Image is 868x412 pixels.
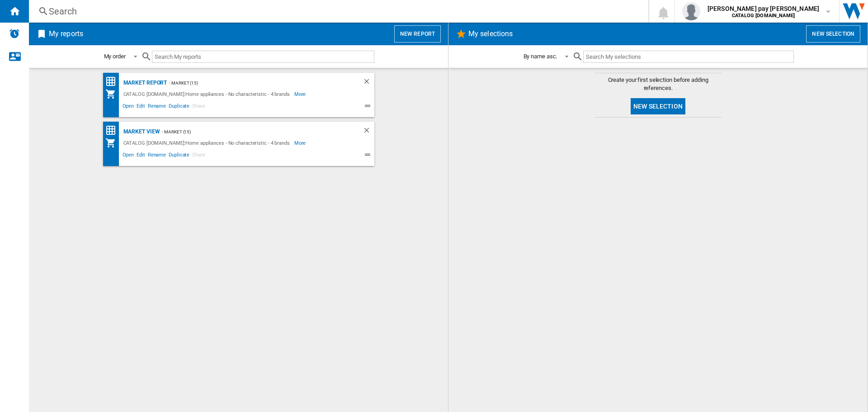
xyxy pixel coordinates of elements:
[363,126,374,137] div: Delete
[49,5,625,18] div: Search
[583,51,793,63] input: Search My selections
[167,77,344,89] div: - Market (15)
[121,137,294,148] div: CATALOG [DOMAIN_NAME]:Home appliances - No characteristic - 4 brands
[467,25,514,43] h2: My selections
[105,137,121,148] div: My Assortment
[363,77,374,89] div: Delete
[394,25,441,43] button: New report
[135,151,146,161] span: Edit
[806,25,860,43] button: New selection
[121,89,294,99] div: CATALOG [DOMAIN_NAME]:Home appliances - No characteristic - 4 brands
[595,76,722,92] span: Create your first selection before adding references.
[191,151,207,161] span: Share
[104,53,126,60] div: My order
[524,53,557,60] div: By name asc.
[121,102,136,113] span: Open
[121,77,167,89] div: Market Report
[167,151,191,161] span: Duplicate
[294,89,307,99] span: More
[152,51,374,63] input: Search My reports
[105,125,121,136] div: Price Matrix
[631,98,685,114] button: New selection
[167,102,191,113] span: Duplicate
[146,151,167,161] span: Rename
[294,137,307,148] span: More
[160,126,344,137] div: - Market (15)
[105,76,121,87] div: Price Matrix
[146,102,167,113] span: Rename
[121,151,136,161] span: Open
[9,28,20,39] img: alerts-logo.svg
[732,13,795,19] b: CATALOG [DOMAIN_NAME]
[708,4,819,13] span: [PERSON_NAME] pay [PERSON_NAME]
[121,126,160,137] div: Market view
[191,102,207,113] span: Share
[135,102,146,113] span: Edit
[682,2,700,20] img: profile.jpg
[47,25,85,43] h2: My reports
[105,89,121,99] div: My Assortment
